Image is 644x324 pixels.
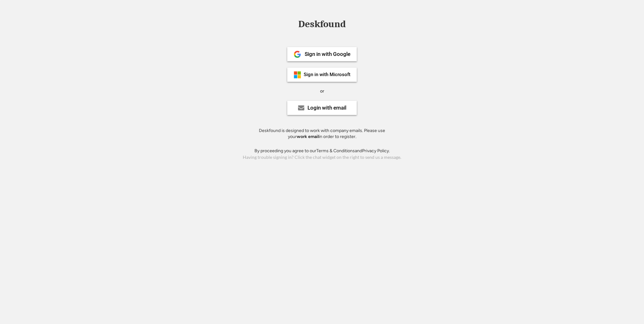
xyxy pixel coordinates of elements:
[294,71,301,79] img: ms-symbollockup_mssymbol_19.png
[305,51,350,57] div: Sign in with Google
[362,148,390,153] a: Privacy Policy.
[307,105,346,111] div: Login with email
[304,72,350,77] div: Sign in with Microsoft
[254,148,390,154] div: By proceeding you agree to our and
[295,19,349,29] div: Deskfound
[251,128,393,140] div: Deskfound is designed to work with company emails. Please use your in order to register.
[320,88,324,94] div: or
[297,134,319,139] strong: work email
[316,148,355,153] a: Terms & Conditions
[294,51,301,58] img: 1024px-Google__G__Logo.svg.png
